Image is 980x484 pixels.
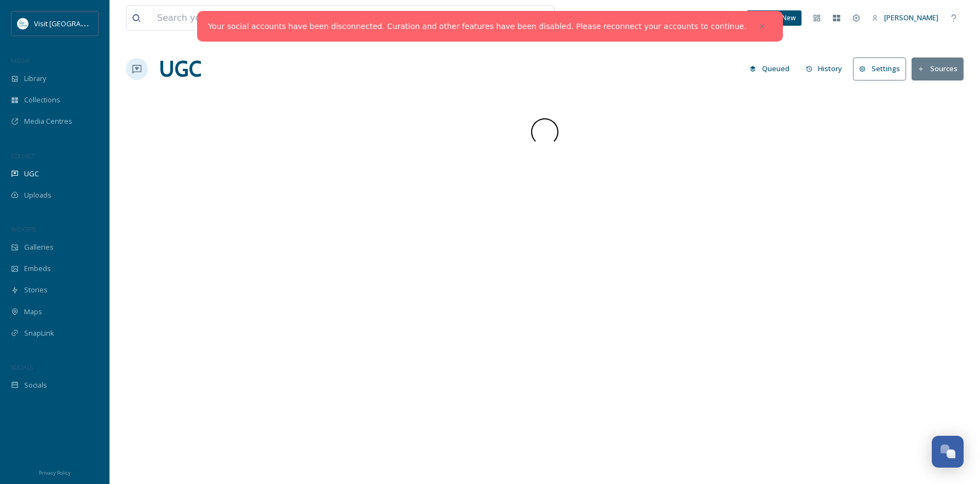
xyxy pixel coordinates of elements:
span: Media Centres [24,116,72,126]
span: Galleries [24,242,54,252]
a: [PERSON_NAME] [866,7,944,28]
span: Visit [GEOGRAPHIC_DATA] [34,18,119,28]
button: Queued [744,58,795,79]
button: Open Chat [932,436,964,468]
span: Library [24,73,46,84]
span: Socials [24,380,47,390]
span: SnapLink [24,328,54,338]
a: What's New [747,10,802,26]
button: Settings [853,57,906,80]
a: UGC [159,53,201,85]
a: History [800,58,854,79]
a: View all files [485,7,549,28]
span: UGC [24,169,39,179]
a: Your social accounts have been disconnected. Curation and other features have been disabled. Plea... [208,21,746,32]
span: Privacy Policy [39,469,71,476]
span: [PERSON_NAME] [884,13,938,22]
img: download.jpeg [18,18,28,29]
span: Uploads [24,190,51,200]
a: Privacy Policy [39,465,71,479]
button: History [800,58,848,79]
span: SOCIALS [11,363,33,371]
span: Stories [24,285,48,295]
span: WIDGETS [11,225,36,233]
span: Collections [24,95,60,105]
span: Maps [24,307,42,317]
span: MEDIA [11,56,30,65]
input: Search your library [152,6,465,30]
a: Settings [853,57,912,80]
button: Sources [912,57,964,80]
span: COLLECT [11,152,34,160]
a: Queued [744,58,800,79]
span: Embeds [24,263,51,274]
